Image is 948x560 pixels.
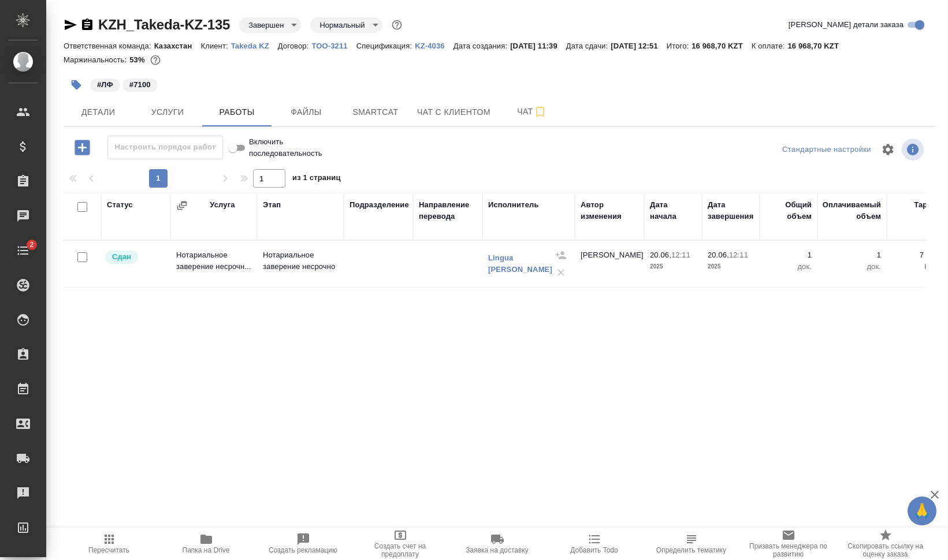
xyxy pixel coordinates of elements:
[292,171,341,188] span: из 1 страниц
[64,55,129,64] p: Маржинальность:
[823,261,881,272] p: док.
[263,249,338,272] p: Нотариальное заверение несрочно
[209,105,265,120] span: Работы
[255,528,352,560] button: Создать рекламацию
[61,528,158,560] button: Пересчитать
[183,546,230,554] span: Папка на Drive
[3,236,43,265] a: 2
[417,105,490,120] span: Чат с клиентом
[316,20,368,30] button: Нормальный
[708,261,754,272] p: 2025
[98,17,230,32] a: KZH_Takeda-KZ-135
[575,244,644,284] td: [PERSON_NAME]
[650,251,671,259] p: 20.06,
[278,105,334,120] span: Файлы
[570,546,618,554] span: Добавить Todo
[80,18,94,32] button: Скопировать ссылку
[415,40,453,50] a: KZ-4036
[129,79,151,91] p: #7100
[158,528,255,560] button: Папка на Drive
[176,200,188,211] button: Сгруппировать
[667,42,692,50] p: Итого:
[154,42,201,50] p: Казахстан
[893,261,939,272] p: KZT
[488,253,552,274] a: Lingua [PERSON_NAME]
[908,496,936,525] button: 🙏
[914,199,939,211] div: Тариф
[419,199,477,222] div: Направление перевода
[359,542,442,558] span: Создать счет на предоплату
[510,42,566,50] p: [DATE] 11:39
[97,79,113,91] p: #ЛФ
[269,546,337,554] span: Создать рекламацию
[64,72,89,98] button: Добавить тэг
[64,42,154,50] p: Ответственная команда:
[88,546,129,554] span: Пересчитать
[200,42,231,50] p: Клиент:
[389,17,404,32] button: Доп статусы указывают на важность/срочность заказа
[352,528,449,560] button: Создать счет на предоплату
[311,42,356,50] p: ТОО-3211
[170,244,257,284] td: Нотариальное заверение несрочн...
[823,249,881,261] p: 1
[239,17,301,33] div: Завершен
[747,542,830,558] span: Призвать менеджера по развитию
[245,20,287,30] button: Завершен
[107,199,133,211] div: Статус
[650,261,696,272] p: 2025
[112,251,131,263] p: Сдан
[70,105,126,120] span: Детали
[765,199,812,222] div: Общий объем
[893,249,939,261] p: 7 100
[449,528,546,560] button: Заявка на доставку
[844,542,927,558] span: Скопировать ссылку на оценку заказа
[740,528,837,560] button: Призвать менеджера по развитию
[263,199,281,211] div: Этап
[788,42,848,50] p: 16 968,70 KZT
[311,40,356,50] a: ТОО-3211
[765,261,812,272] p: док.
[348,105,403,120] span: Smartcat
[708,199,754,222] div: Дата завершения
[210,199,235,211] div: Услуга
[823,199,881,222] div: Оплачиваемый объем
[692,42,752,50] p: 16 968,70 KZT
[64,18,77,32] button: Скопировать ссылку для ЯМессенджера
[752,42,788,50] p: К оплате:
[231,42,278,50] p: Takeda KZ
[89,79,121,89] span: ЛФ
[581,199,638,222] div: Автор изменения
[729,251,748,259] p: 12:11
[356,42,415,50] p: Спецификация:
[611,42,667,50] p: [DATE] 12:51
[566,42,611,50] p: Дата сдачи:
[415,42,453,50] p: KZ-4036
[874,136,902,163] span: Настроить таблицу
[650,199,696,222] div: Дата начала
[129,55,147,64] p: 53%
[837,528,934,560] button: Скопировать ссылку на оценку заказа
[504,104,560,119] span: Чат
[488,199,539,211] div: Исполнитель
[533,105,547,119] svg: Подписаться
[310,17,382,33] div: Завершен
[140,105,195,120] span: Услуги
[453,42,510,50] p: Дата создания:
[789,19,904,31] span: [PERSON_NAME] детали заказа
[121,79,159,89] span: 7100
[643,528,740,560] button: Определить тематику
[278,42,312,50] p: Договор:
[546,528,643,560] button: Добавить Todo
[708,251,729,259] p: 20.06,
[231,40,278,50] a: Takeda KZ
[912,499,932,523] span: 🙏
[350,199,409,211] div: Подразделение
[249,136,341,159] span: Включить последовательность
[765,249,812,261] p: 1
[23,239,40,251] span: 2
[902,139,926,160] span: Посмотреть информацию
[66,136,98,159] button: Добавить работу
[656,546,726,554] span: Определить тематику
[466,546,528,554] span: Заявка на доставку
[671,251,690,259] p: 12:11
